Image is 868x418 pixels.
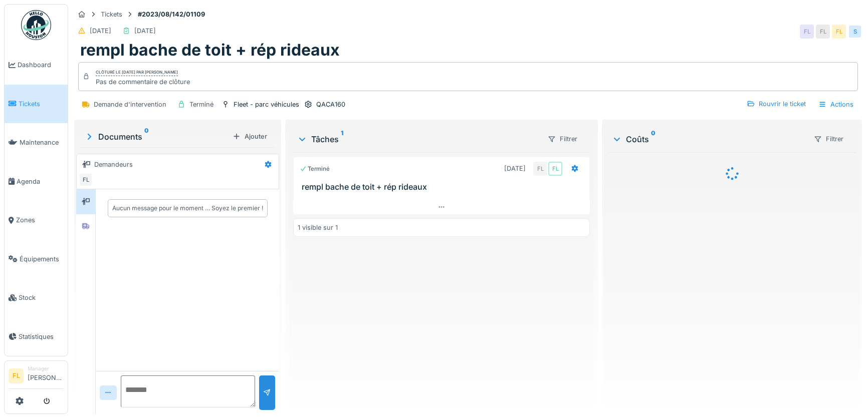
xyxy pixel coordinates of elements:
[96,69,178,76] div: Clôturé le [DATE] par [PERSON_NAME]
[79,173,93,187] div: FL
[94,160,133,169] div: Demandeurs
[84,131,229,143] div: Documents
[94,100,166,109] div: Demande d'intervention
[17,177,64,186] span: Agenda
[234,100,299,109] div: Fleet - parc véhicules
[548,162,562,176] div: FL
[134,26,156,36] div: [DATE]
[816,25,830,39] div: FL
[80,41,340,60] h1: rempl bache de toit + rép rideaux
[5,162,68,201] a: Agenda
[809,132,848,146] div: Filtrer
[5,123,68,162] a: Maintenance
[28,365,64,386] li: [PERSON_NAME]
[504,164,526,173] div: [DATE]
[19,99,64,109] span: Tickets
[19,332,64,341] span: Statistiques
[21,10,51,40] img: Badge_color-CXgf-gQk.svg
[96,77,190,87] div: Pas de commentaire de clôture
[144,131,149,143] sup: 0
[134,10,209,19] strong: #2023/08/142/01109
[9,365,64,389] a: FL Manager[PERSON_NAME]
[5,240,68,279] a: Équipements
[90,26,111,36] div: [DATE]
[9,368,24,383] li: FL
[5,317,68,356] a: Statistiques
[543,132,582,146] div: Filtrer
[112,204,263,213] div: Aucun message pour le moment … Soyez le premier !
[18,60,64,70] span: Dashboard
[5,278,68,317] a: Stock
[5,201,68,240] a: Zones
[651,133,656,145] sup: 0
[16,215,64,225] span: Zones
[229,130,271,143] div: Ajouter
[341,133,343,145] sup: 1
[302,182,585,192] h3: rempl bache de toit + rép rideaux
[316,100,345,109] div: QACA160
[533,162,547,176] div: FL
[832,25,846,39] div: FL
[814,97,858,112] div: Actions
[20,138,64,147] span: Maintenance
[5,85,68,124] a: Tickets
[189,100,213,109] div: Terminé
[297,133,539,145] div: Tâches
[5,46,68,85] a: Dashboard
[300,165,330,173] div: Terminé
[19,293,64,302] span: Stock
[28,365,64,372] div: Manager
[612,133,805,145] div: Coûts
[800,25,814,39] div: FL
[101,10,122,19] div: Tickets
[20,254,64,264] span: Équipements
[848,25,862,39] div: S
[298,223,338,232] div: 1 visible sur 1
[743,97,810,111] div: Rouvrir le ticket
